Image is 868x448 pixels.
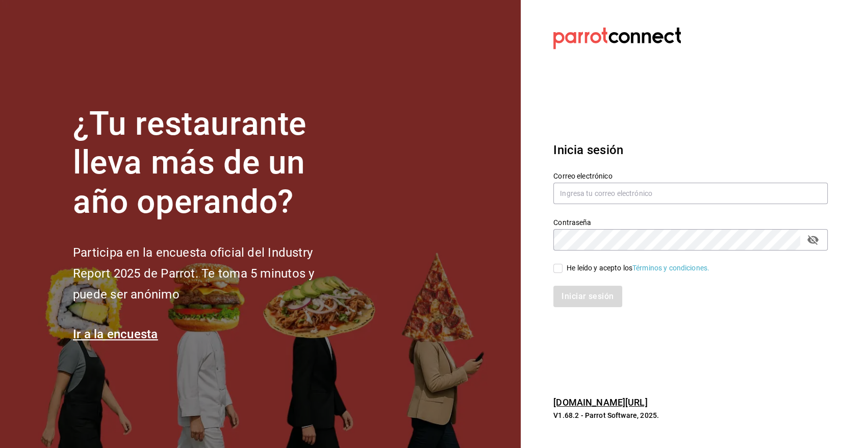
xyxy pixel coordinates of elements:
[73,327,158,341] a: Ir a la encuesta
[553,397,647,408] a: [DOMAIN_NAME][URL]
[73,242,348,305] h2: Participa en la encuesta oficial del Industry Report 2025 de Parrot. Te toma 5 minutos y puede se...
[553,141,828,159] h3: Inicia sesión
[567,263,709,273] div: He leído y acepto los
[632,264,709,272] a: Términos y condiciones.
[553,172,828,179] label: Correo electrónico
[553,218,828,226] label: Contraseña
[553,183,828,204] input: Ingresa tu correo electrónico
[553,410,828,420] p: V1.68.2 - Parrot Software, 2025.
[73,105,348,222] h1: ¿Tu restaurante lleva más de un año operando?
[804,231,822,248] button: passwordField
